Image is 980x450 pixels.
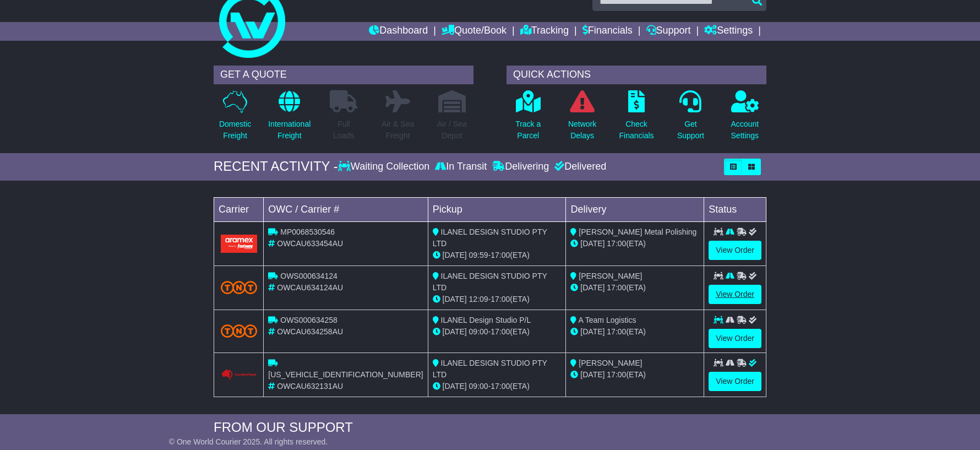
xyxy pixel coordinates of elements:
[221,324,257,338] img: TNT_Domestic.png
[491,295,510,303] span: 17:00
[382,118,414,142] p: Air & Sea Freight
[580,370,605,379] span: [DATE]
[580,327,605,336] span: [DATE]
[268,118,311,142] p: International Freight
[277,283,343,292] span: OWCAU634124AU
[338,161,432,173] div: Waiting Collection
[491,382,510,391] span: 17:00
[677,90,705,148] a: GetSupport
[709,329,761,348] a: View Order
[433,326,562,338] div: - (ETA)
[582,22,633,41] a: Financials
[731,118,759,142] p: Account Settings
[552,161,606,173] div: Delivered
[433,359,547,379] span: ILANEL DESIGN STUDIO PTY LTD
[607,283,626,292] span: 17:00
[570,282,699,294] div: (ETA)
[221,281,257,294] img: TNT_Domestic.png
[280,272,337,280] span: OWS000634124
[469,251,488,259] span: 09:59
[489,161,552,173] div: Delivering
[330,118,357,142] p: Full Loads
[568,90,597,148] a: NetworkDelays
[580,283,605,292] span: [DATE]
[580,239,605,248] span: [DATE]
[491,251,510,259] span: 17:00
[214,159,338,175] div: RECENT ACTIVITY -
[428,197,566,221] td: Pickup
[214,420,766,436] div: FROM OUR SUPPORT
[437,118,467,142] p: Air / Sea Depot
[579,316,636,324] span: A Team Logistics
[619,90,655,148] a: CheckFinancials
[433,381,562,392] div: - (ETA)
[433,272,547,292] span: ILANEL DESIGN STUDIO PTY LTD
[491,327,510,336] span: 17:00
[277,382,343,391] span: OWCAU632131AU
[570,369,699,381] div: (ETA)
[570,238,699,250] div: (ETA)
[520,22,569,41] a: Tracking
[280,227,335,236] span: MP0068530546
[607,239,626,248] span: 17:00
[443,295,467,303] span: [DATE]
[579,359,642,367] span: [PERSON_NAME]
[280,316,337,324] span: OWS000634258
[579,272,642,280] span: [PERSON_NAME]
[369,22,428,41] a: Dashboard
[264,197,428,221] td: OWC / Carrier #
[515,90,541,148] a: Track aParcel
[704,22,753,41] a: Settings
[268,90,311,148] a: InternationalFreight
[221,235,257,253] img: Aramex.png
[433,250,562,261] div: - (ETA)
[214,66,473,84] div: GET A QUOTE
[432,161,489,173] div: In Transit
[607,370,626,379] span: 17:00
[607,327,626,336] span: 17:00
[646,22,691,41] a: Support
[568,118,596,142] p: Network Delays
[277,327,343,336] span: OWCAU634258AU
[169,437,328,446] span: © One World Courier 2025. All rights reserved.
[214,197,264,221] td: Carrier
[515,118,541,142] p: Track a Parcel
[709,285,761,304] a: View Order
[731,90,760,148] a: AccountSettings
[268,370,423,379] span: [US_VEHICLE_IDENTIFICATION_NUMBER]
[570,326,699,338] div: (ETA)
[443,251,467,259] span: [DATE]
[433,227,547,248] span: ILANEL DESIGN STUDIO PTY LTD
[443,382,467,391] span: [DATE]
[469,382,488,391] span: 09:00
[677,118,704,142] p: Get Support
[704,197,766,221] td: Status
[469,295,488,303] span: 12:09
[441,316,531,324] span: ILANEL Design Studio P/L
[433,294,562,305] div: - (ETA)
[709,241,761,260] a: View Order
[219,90,252,148] a: DomesticFreight
[566,197,704,221] td: Delivery
[469,327,488,336] span: 09:00
[277,239,343,248] span: OWCAU633454AU
[579,227,696,236] span: [PERSON_NAME] Metal Polishing
[219,118,251,142] p: Domestic Freight
[443,327,467,336] span: [DATE]
[442,22,507,41] a: Quote/Book
[221,369,257,381] img: Couriers_Please.png
[709,372,761,391] a: View Order
[619,118,654,142] p: Check Financials
[507,66,766,84] div: QUICK ACTIONS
